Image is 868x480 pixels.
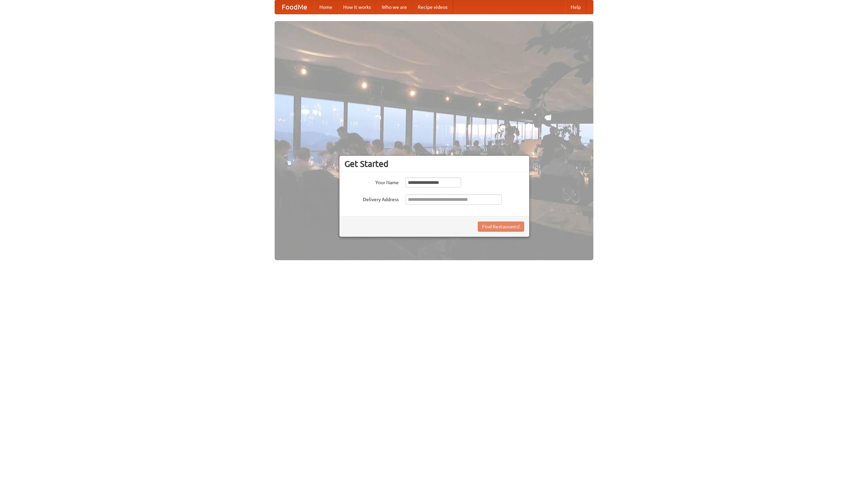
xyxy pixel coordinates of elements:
a: How it works [338,0,376,14]
a: FoodMe [275,0,314,14]
a: Recipe videos [412,0,453,14]
button: Find Restaurants! [478,222,524,232]
label: Delivery Address [344,194,399,203]
a: Home [314,0,338,14]
a: Help [565,0,586,14]
a: Who we are [376,0,412,14]
label: Your Name [344,177,399,186]
h3: Get Started [344,159,524,169]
